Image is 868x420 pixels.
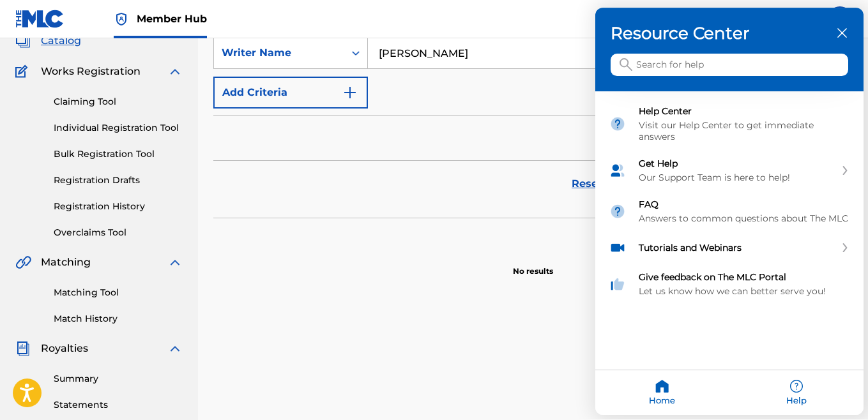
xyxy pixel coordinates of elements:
div: Give feedback on The MLC Portal [595,264,864,305]
div: Help [729,371,864,416]
div: FAQ [639,199,849,211]
img: module icon [609,276,626,293]
svg: expand [841,244,849,253]
div: Get Help [639,158,835,170]
div: Answers to common questions about The MLC [639,213,849,225]
h3: Resource Center [611,24,848,44]
img: module icon [609,163,626,179]
div: Help Center [595,98,864,151]
img: module icon [609,204,626,220]
div: Our Support Team is here to help! [639,172,835,184]
div: Let us know how we can better serve you! [639,286,849,297]
img: module icon [609,116,626,133]
div: Tutorials and Webinars [595,232,864,264]
div: Get Help [595,151,864,191]
div: entering resource center home [595,92,864,305]
div: Help Center [639,106,849,117]
svg: expand [841,167,849,176]
input: Search for help [611,54,848,77]
div: Visit our Help Center to get immediate answers [639,120,849,143]
img: module icon [609,240,626,257]
svg: icon [620,59,632,71]
div: Tutorials and Webinars [639,243,835,254]
div: close resource center [836,27,848,40]
div: Resource center home modules [595,92,864,305]
div: Home [595,371,729,416]
div: Give feedback on The MLC Portal [639,272,849,283]
div: FAQ [595,191,864,232]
